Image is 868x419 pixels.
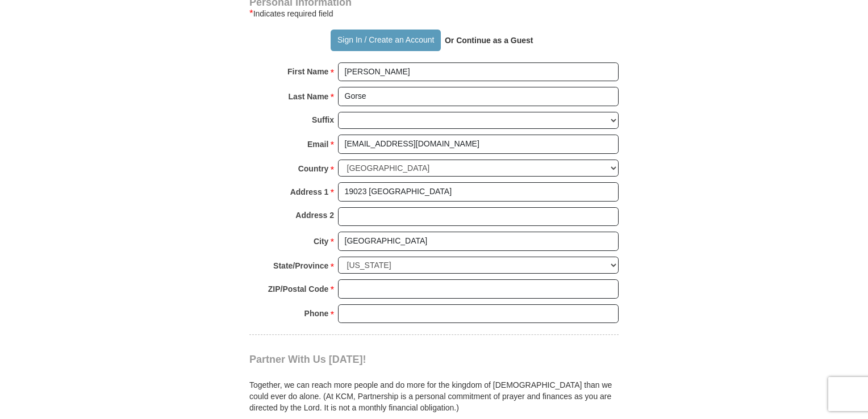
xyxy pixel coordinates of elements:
[307,136,328,152] strong: Email
[273,258,328,274] strong: State/Province
[290,184,329,200] strong: Address 1
[249,354,366,365] span: Partner With Us [DATE]!
[249,379,619,413] p: Together, we can reach more people and do more for the kingdom of [DEMOGRAPHIC_DATA] than we coul...
[312,112,334,128] strong: Suffix
[289,89,329,104] strong: Last Name
[314,233,328,249] strong: City
[268,281,329,297] strong: ZIP/Postal Code
[298,161,329,177] strong: Country
[295,207,334,223] strong: Address 2
[287,64,328,79] strong: First Name
[304,305,329,321] strong: Phone
[249,7,619,20] div: Indicates required field
[445,36,533,45] strong: Or Continue as a Guest
[331,30,440,51] button: Sign In / Create an Account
